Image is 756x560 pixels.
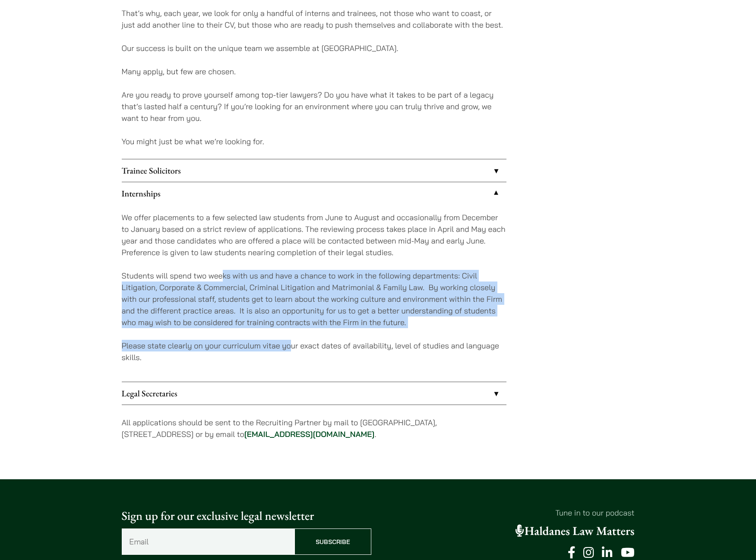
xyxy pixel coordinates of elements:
a: [EMAIL_ADDRESS][DOMAIN_NAME] [244,429,375,439]
p: Are you ready to prove yourself among top-tier lawyers? Do you have what it takes to be part of a... [122,89,506,124]
p: Tune in to our podcast [385,507,635,519]
a: Internships [122,182,506,205]
p: Students will spend two weeks with us and have a chance to work in the following departments: Civ... [122,270,506,328]
a: Haldanes Law Matters [516,523,635,539]
p: That’s why, each year, we look for only a handful of interns and trainees, not those who want to ... [122,7,506,31]
p: Sign up for our exclusive legal newsletter [122,507,371,525]
a: Trainee Solicitors [122,159,506,182]
input: Email [122,528,294,555]
input: Subscribe [294,528,371,555]
p: Our success is built on the unique team we assemble at [GEOGRAPHIC_DATA]. [122,42,506,54]
p: We offer placements to a few selected law students from June to August and occasionally from Dece... [122,212,506,258]
p: You might just be what we’re looking for. [122,136,506,147]
div: Internships [122,205,506,382]
a: Legal Secretaries [122,382,506,405]
p: Many apply, but few are chosen. [122,66,506,77]
p: Please state clearly on your curriculum vitae your exact dates of availability, level of studies ... [122,340,506,363]
p: All applications should be sent to the Recruiting Partner by mail to [GEOGRAPHIC_DATA], [STREET_A... [122,417,506,440]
